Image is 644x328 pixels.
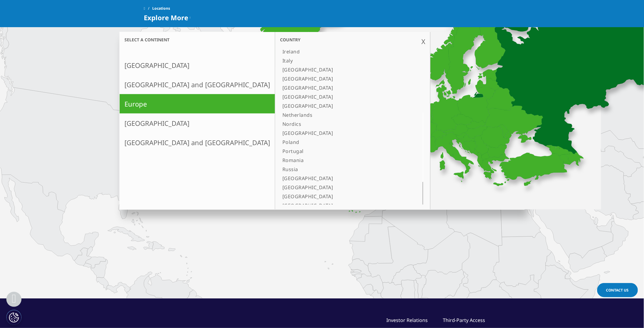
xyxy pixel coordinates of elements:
[421,37,425,46] div: X
[280,174,410,183] a: [GEOGRAPHIC_DATA]
[280,101,410,110] a: [GEOGRAPHIC_DATA]
[280,183,410,192] a: [GEOGRAPHIC_DATA]
[280,110,410,119] a: Netherlands
[120,56,275,75] a: [GEOGRAPHIC_DATA]
[280,147,410,156] a: Portugal
[597,283,638,297] a: Contact Us
[280,83,410,92] a: [GEOGRAPHIC_DATA]
[144,14,188,21] span: Explore More
[280,92,410,101] a: [GEOGRAPHIC_DATA]
[280,74,410,83] a: [GEOGRAPHIC_DATA]
[386,317,428,323] a: Investor Relations
[606,288,629,293] span: Contact Us
[280,119,410,129] a: Nordics
[280,47,410,56] a: Ireland
[280,156,410,165] a: Romania
[120,133,275,152] a: [GEOGRAPHIC_DATA] and [GEOGRAPHIC_DATA]
[152,3,170,14] span: Locations
[120,37,275,43] h3: Select a continent
[6,310,21,325] button: Настройки файлов cookie
[280,138,410,147] a: Poland
[280,192,410,201] a: [GEOGRAPHIC_DATA]
[275,32,430,47] h3: Country
[280,165,410,174] a: Russia
[120,75,275,94] a: [GEOGRAPHIC_DATA] and [GEOGRAPHIC_DATA]
[120,113,275,133] a: [GEOGRAPHIC_DATA]
[280,56,410,65] a: Italy
[443,317,485,323] a: Third-Party Access
[120,94,275,113] a: Europe
[280,201,410,210] a: [GEOGRAPHIC_DATA]
[280,65,410,74] a: [GEOGRAPHIC_DATA]
[280,129,410,138] a: [GEOGRAPHIC_DATA]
